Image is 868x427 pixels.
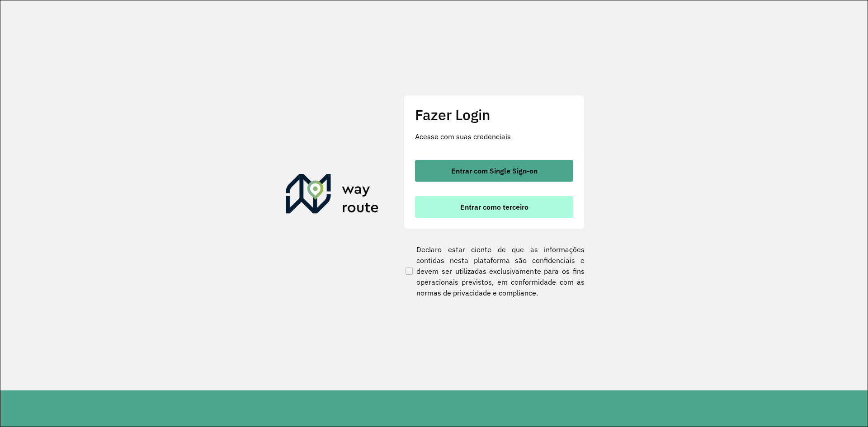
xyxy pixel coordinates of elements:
[460,203,528,211] span: Entrar como terceiro
[415,106,573,123] h2: Fazer Login
[286,174,379,217] img: Roteirizador AmbevTech
[415,160,573,182] button: button
[415,196,573,218] button: button
[415,131,573,142] p: Acesse com suas credenciais
[451,167,538,174] span: Entrar com Single Sign-on
[404,244,585,298] label: Declaro estar ciente de que as informações contidas nesta plataforma são confidenciais e devem se...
